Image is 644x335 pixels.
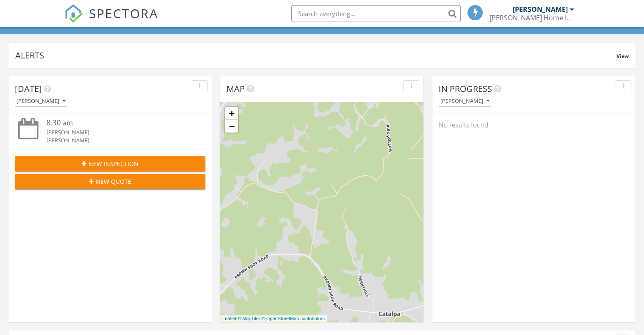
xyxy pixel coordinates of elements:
span: New Inspection [88,159,138,168]
span: [DATE] [15,83,42,94]
div: [PERSON_NAME] [513,5,568,14]
a: © OpenStreetMap contributors [262,316,325,321]
a: Zoom in [225,107,238,120]
button: New Quote [15,174,205,189]
a: Leaflet [222,316,236,321]
div: [PERSON_NAME] [17,98,66,104]
span: View [616,53,629,60]
span: SPECTORA [89,4,158,22]
div: Roberts Home Inspections, LLC [489,14,574,22]
div: [PERSON_NAME] [47,136,190,144]
div: Alerts [15,50,616,61]
span: New Quote [96,177,131,186]
button: [PERSON_NAME] [439,96,491,107]
div: 8:30 am [47,118,190,128]
span: In Progress [439,83,492,94]
div: [PERSON_NAME] [440,98,489,104]
span: Map [227,83,245,94]
button: New Inspection [15,156,205,172]
a: SPECTORA [64,11,158,29]
a: © MapTiler [238,316,260,321]
div: No results found [432,114,636,136]
div: | [220,315,327,322]
img: The Best Home Inspection Software - Spectora [64,4,83,23]
div: [PERSON_NAME] [47,128,190,136]
input: Search everything... [291,5,461,22]
a: Zoom out [225,120,238,133]
button: [PERSON_NAME] [15,96,67,107]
